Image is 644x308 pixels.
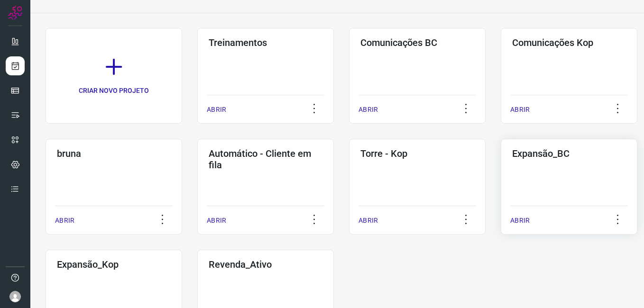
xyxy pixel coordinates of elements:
h3: Expansão_Kop [57,259,171,270]
p: ABRIR [55,216,74,226]
p: ABRIR [207,216,226,226]
p: ABRIR [510,105,530,115]
img: avatar-user-boy.jpg [9,291,21,302]
h3: bruna [57,148,171,159]
h3: Expansão_BC [512,148,626,159]
h3: Treinamentos [209,37,322,48]
h3: Revenda_Ativo [209,259,322,270]
p: ABRIR [510,216,530,226]
h3: Torre - Kop [360,148,474,159]
h3: Comunicações BC [360,37,474,48]
p: CRIAR NOVO PROJETO [79,86,149,96]
h3: Comunicações Kop [512,37,626,48]
p: ABRIR [359,105,378,115]
p: ABRIR [207,105,226,115]
h3: Automático - Cliente em fila [209,148,322,171]
img: Logo [8,6,22,20]
p: ABRIR [359,216,378,226]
